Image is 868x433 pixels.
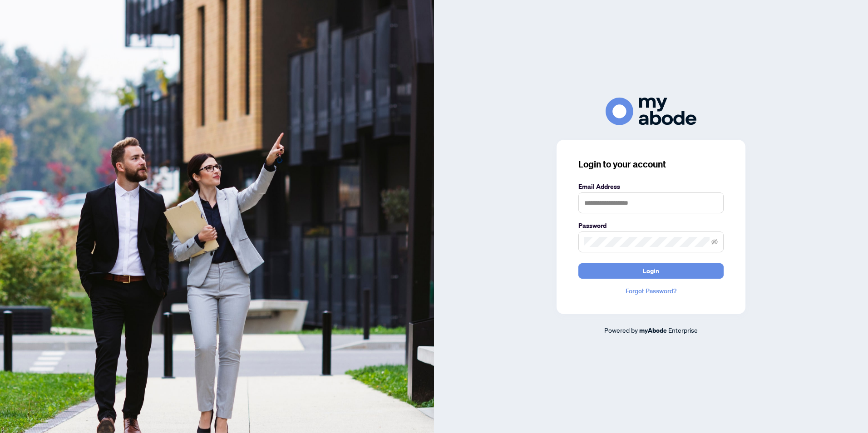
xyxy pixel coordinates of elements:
a: myAbode [639,325,667,335]
span: Powered by [604,326,638,334]
a: Forgot Password? [578,286,724,296]
img: ma-logo [606,98,696,125]
label: Email Address [578,182,724,192]
span: eye-invisible [711,239,718,245]
button: Login [578,263,724,279]
label: Password [578,221,724,231]
span: Login [643,264,659,278]
span: Enterprise [668,326,698,334]
h3: Login to your account [578,158,724,171]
